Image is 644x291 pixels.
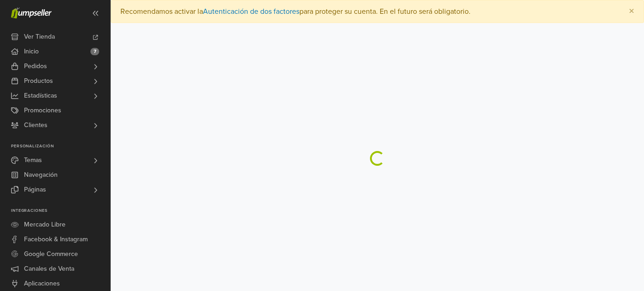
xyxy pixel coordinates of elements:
[24,247,78,262] span: Google Commerce
[203,7,299,16] a: Autenticación de dos factores
[24,74,53,88] span: Productos
[24,44,39,59] span: Inicio
[24,88,57,103] span: Estadísticas
[620,0,644,23] button: Close
[90,48,99,55] span: 7
[24,276,60,291] span: Aplicaciones
[24,103,61,118] span: Promociones
[24,262,74,276] span: Canales de Venta
[24,118,48,133] span: Clientes
[24,217,66,232] span: Mercado Libre
[24,168,58,182] span: Navegación
[24,59,47,74] span: Pedidos
[24,232,88,247] span: Facebook & Instagram
[11,208,110,214] p: Integraciones
[11,144,110,149] p: Personalización
[24,153,42,168] span: Temas
[24,182,46,197] span: Páginas
[24,29,55,44] span: Ver Tienda
[629,5,634,18] span: ×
